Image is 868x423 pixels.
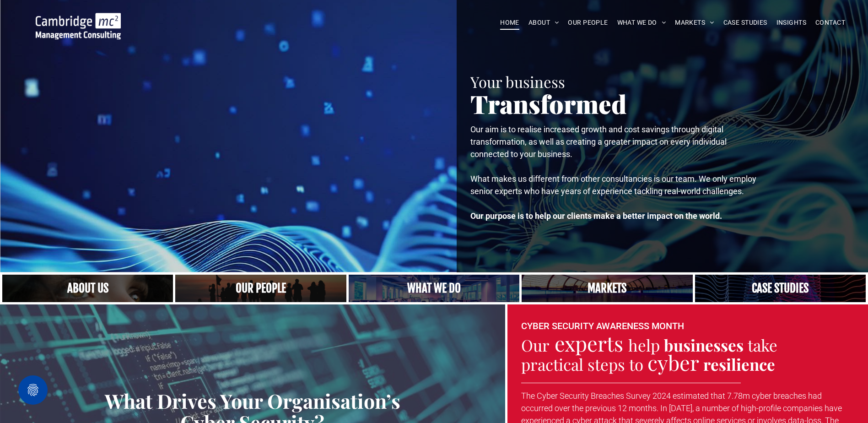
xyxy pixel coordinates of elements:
[470,174,756,196] span: What makes us different from other consultancies is our team. We only employ senior experts who h...
[470,87,627,120] span: Transformed
[524,16,564,30] a: ABOUT
[563,16,612,30] a: OUR PEOPLE
[521,334,777,375] span: take practical steps to
[647,348,699,376] span: cyber
[613,16,671,30] a: WHAT WE DO
[670,16,718,30] a: MARKETS
[664,334,744,356] strong: businesses
[349,275,519,302] a: A yoga teacher lifting his whole body off the ground in the peacock pose
[703,353,775,375] strong: resilience
[470,211,722,221] strong: Our purpose is to help our clients make a better impact on the world.
[36,14,121,24] a: Your Business Transformed | Cambridge Management Consulting
[521,320,684,331] font: CYBER SECURITY AWARENESS MONTH
[2,275,173,302] a: Close up of woman's face, centered on her eyes
[719,16,772,30] a: CASE STUDIES
[175,275,346,302] a: A crowd in silhouette at sunset, on a rise or lookout point
[772,16,811,30] a: INSIGHTS
[628,334,660,356] span: help
[695,275,866,302] a: CASE STUDIES | See an Overview of All Our Case Studies | Cambridge Management Consulting
[36,13,121,39] img: Go to Homepage
[522,275,692,302] a: Our Markets | Cambridge Management Consulting
[521,334,550,356] span: Our
[555,329,623,357] span: experts
[470,125,727,159] span: Our aim is to realise increased growth and cost savings through digital transformation, as well a...
[811,16,850,30] a: CONTACT
[496,16,524,30] a: HOME
[470,71,565,92] span: Your business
